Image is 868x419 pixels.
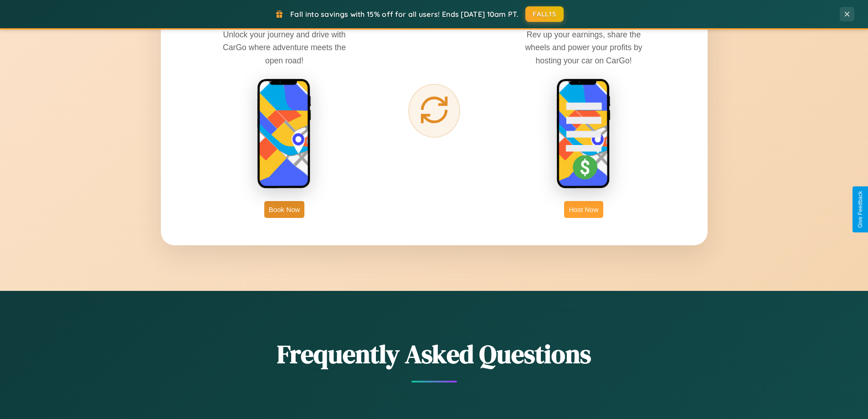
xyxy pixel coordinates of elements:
div: Give Feedback [857,191,863,228]
p: Unlock your journey and drive with CarGo where adventure meets the open road! [216,28,353,67]
p: Rev up your earnings, share the wheels and power your profits by hosting your car on CarGo! [515,28,652,67]
button: Host Now [564,201,603,218]
img: host phone [556,78,611,190]
span: Fall into savings with 15% off for all users! Ends [DATE] 10am PT. [290,10,519,19]
button: FALL15 [525,6,564,22]
button: Book Now [264,201,304,218]
h2: Frequently Asked Questions [161,336,708,372]
img: rent phone [257,78,312,190]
